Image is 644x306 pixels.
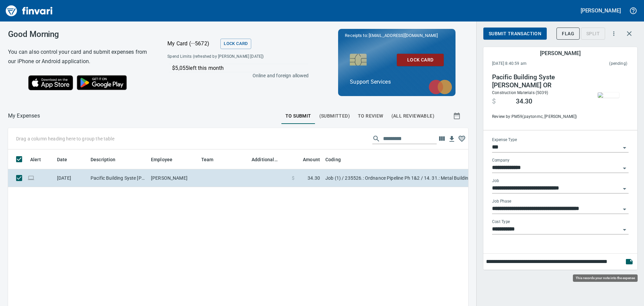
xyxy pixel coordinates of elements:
label: Expense Type [492,138,517,142]
span: Coding [325,156,341,164]
button: Open [620,164,629,173]
button: Flag [556,28,580,40]
button: Download Table [447,134,457,144]
span: Employee [151,156,172,164]
p: Support Services [350,78,444,86]
span: Description [91,156,124,164]
span: Spend Limits (refreshed by [PERSON_NAME] [DATE]) [167,53,285,60]
h3: Good Morning [8,30,151,39]
span: This charge has not been settled by the merchant yet. This usually takes a couple of days but in ... [568,60,627,67]
button: More [606,26,621,41]
button: Close transaction [621,26,637,42]
span: Review by: PM59 (paytonmc, [PERSON_NAME]) [492,114,583,120]
button: Column choices favorited. Click to reset to default [457,134,467,144]
span: Alert [30,156,50,164]
p: My Expenses [8,112,40,120]
span: Description [91,156,116,164]
span: Date [57,156,76,164]
span: To Review [358,112,383,120]
h5: [PERSON_NAME] [540,50,580,57]
span: Submit Transaction [489,30,541,38]
span: [DATE] 8:40:59 am [492,60,568,67]
div: Transaction still pending, cannot split yet. It usually takes 2-3 days for a merchant to settle a... [581,30,605,36]
img: Get it on Google Play [73,72,131,94]
span: 34.30 [516,97,532,105]
button: Open [620,184,629,193]
span: (Submitted) [319,112,350,120]
button: Open [620,143,629,152]
span: Lock Card [402,56,438,64]
span: Coding [325,156,350,164]
span: Online transaction [28,176,35,180]
span: $ [292,175,294,181]
td: Job (1) / 235526.: Ordnance Pipeline Ph 1&2 / 14. 31.: Metal Building Siding Clean/ Issue / 3: Ma... [323,169,490,187]
p: My Card (···5672) [167,40,218,48]
p: Drag a column heading here to group the table [16,135,114,142]
label: Cost Type [492,220,510,224]
span: 34.30 [308,175,320,181]
button: Choose columns to display [437,134,447,144]
span: [EMAIL_ADDRESS][DOMAIN_NAME] [368,32,438,39]
span: Flag [562,30,574,38]
button: Submit Transaction [483,28,547,40]
button: Open [620,225,629,234]
button: Open [620,205,629,214]
nav: breadcrumb [8,112,40,120]
h6: You can also control your card and submit expenses from our iPhone or Android application. [8,47,151,66]
button: Lock Card [397,54,444,66]
h4: Pacific Building Syste [PERSON_NAME] OR [492,73,583,89]
span: Amount [294,156,320,164]
span: $ [492,97,496,105]
label: Job Phase [492,200,511,204]
img: receipts%2Ftapani%2F2025-09-23%2FNEsw9X4wyyOGIebisYSa9hDywWp2__BJ1ggfLdHPlNSxbd5OT0_2.jpg [598,92,619,98]
td: Pacific Building Syste [PERSON_NAME] OR [88,169,148,187]
span: Team [201,156,214,164]
span: Date [57,156,67,164]
button: [PERSON_NAME] [579,5,623,16]
span: Additional Reviewer [252,156,278,164]
span: Team [201,156,222,164]
img: mastercard.svg [425,76,455,98]
td: [PERSON_NAME] [148,169,199,187]
img: Finvari [4,3,54,19]
label: Company [492,159,509,163]
button: Show transactions within a particular date range [447,108,468,124]
span: Alert [30,156,41,164]
span: (All Reviewable) [391,112,434,120]
button: Lock Card [220,39,251,49]
p: $5,055 left this month [172,64,308,72]
span: Construction Materials (5039) [492,90,548,95]
p: Receipts to: [345,32,449,39]
p: Online and foreign allowed [162,72,309,79]
img: Download on the App Store [28,75,73,90]
span: Amount [303,156,320,164]
span: To Submit [285,112,311,120]
span: Lock Card [224,40,248,48]
label: Job [492,179,499,183]
h5: [PERSON_NAME] [581,7,621,14]
span: Additional Reviewer [252,156,286,164]
span: Employee [151,156,181,164]
td: [DATE] [54,169,88,187]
